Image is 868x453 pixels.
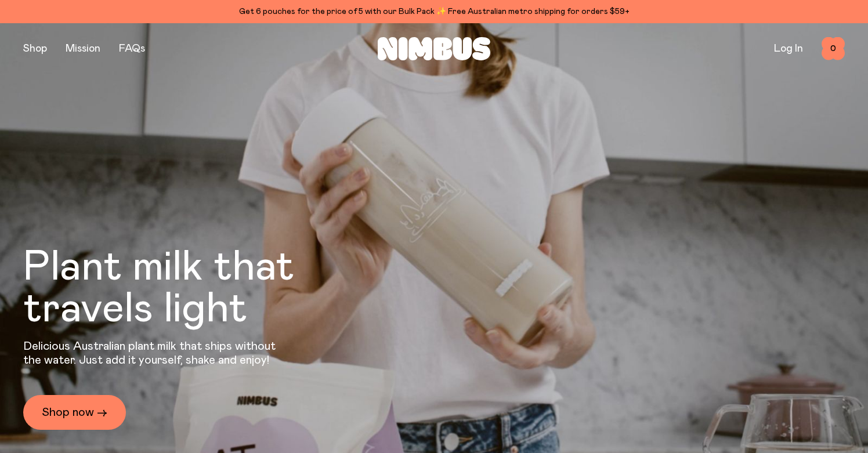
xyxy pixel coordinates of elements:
[23,5,845,19] div: Get 6 pouches for the price of 5 with our Bulk Pack ✨ Free Australian metro shipping for orders $59+
[774,44,803,54] a: Log In
[23,247,357,330] h1: Plant milk that travels light
[822,37,845,60] button: 0
[119,44,145,54] a: FAQs
[66,44,100,54] a: Mission
[23,339,283,367] p: Delicious Australian plant milk that ships without the water. Just add it yourself, shake and enjoy!
[23,395,126,430] a: Shop now →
